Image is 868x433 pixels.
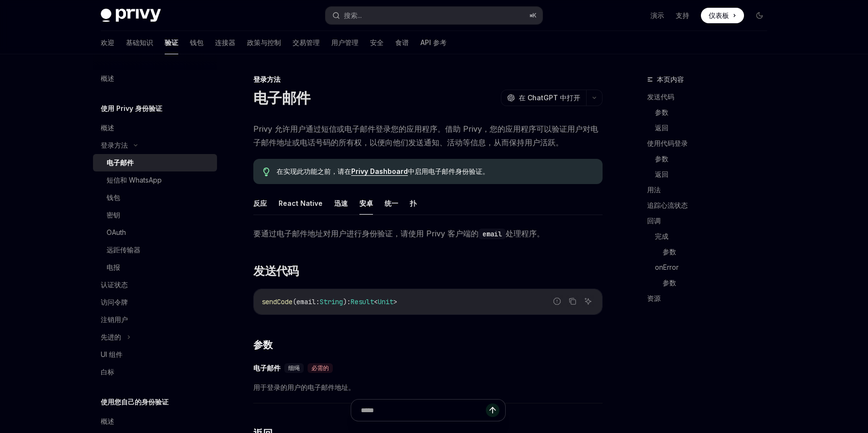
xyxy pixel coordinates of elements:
a: 电报 [93,259,217,276]
font: 在实现此功能之前，请在 [277,167,351,175]
a: 回调 [647,213,775,229]
a: 支持 [676,11,689,20]
font: 返回 [655,124,668,132]
button: 扑 [410,192,417,215]
a: 远距传输器 [93,241,217,259]
font: 追踪心流状态 [647,201,688,209]
a: 欢迎 [101,31,114,54]
font: 扑 [410,199,417,207]
font: 概述 [101,74,114,82]
span: > [393,297,397,306]
font: 参数 [655,155,668,163]
svg: 提示 [263,168,270,176]
font: Privy 允许用户通过短信或电子邮件登录您的应用程序。借助 Privy，您的应用程序可以验证用户对电子邮件地址或电话号码的所有权，以便向他们发送通知、活动等信息，从而保持用户活跃。 [253,124,598,147]
font: 访问令牌 [101,298,128,306]
a: 发送代码 [647,89,775,105]
font: 发送代码 [253,264,299,278]
font: 钱包 [190,38,203,46]
button: 统一 [385,192,398,215]
button: 复制代码块中的内容 [566,295,579,308]
font: 演示 [651,11,664,19]
button: 反应 [253,192,267,215]
font: 基础知识 [126,38,153,46]
font: 在 ChatGPT 中打开 [519,93,580,102]
font: 反应 [253,199,267,207]
a: 短信和 WhatsApp [93,171,217,189]
a: 参数 [655,151,775,167]
font: 密钥 [107,211,120,219]
button: 安卓 [359,192,373,215]
a: 政策与控制 [247,31,281,54]
button: 报告错误代码 [551,295,563,308]
font: 用于登录的用户的电子邮件地址。 [253,383,355,391]
a: 返回 [655,167,775,182]
button: 迅速 [334,192,348,215]
span: (email: [293,297,320,306]
button: React Native [279,192,323,215]
a: 概述 [93,413,217,430]
a: 白标 [93,363,217,381]
font: 钱包 [107,193,120,201]
font: 短信和 WhatsApp [107,176,162,184]
font: 发送代码 [647,93,674,101]
font: 参数 [253,339,272,351]
font: 处理程序。 [506,229,544,238]
font: 远距传输器 [107,246,140,254]
a: 认证状态 [93,276,217,294]
a: 安全 [370,31,384,54]
a: 注销用户 [93,311,217,328]
font: 交易管理 [293,38,320,46]
span: sendCode [262,297,293,306]
a: 钱包 [93,189,217,206]
font: 本页内容 [657,75,684,83]
a: 仪表板 [701,8,744,23]
font: 返回 [655,170,668,178]
a: 电子邮件 [93,154,217,171]
font: 支持 [676,11,689,19]
font: K [532,12,537,19]
a: 参数 [663,275,775,291]
font: 要通过电子邮件地址对用户进行身份验证，请使用 Privy 客户端的 [253,229,479,238]
span: ): [343,297,351,306]
button: 询问人工智能 [582,295,594,308]
font: 政策与控制 [247,38,281,46]
font: 参数 [663,247,676,256]
font: 用户管理 [331,38,358,46]
font: 安全 [370,38,384,46]
a: 用法 [647,182,775,198]
font: Privy Dashboard [351,167,408,175]
font: 概述 [101,417,114,425]
span: Unit [378,297,393,306]
font: 用法 [647,186,661,194]
a: 概述 [93,119,217,137]
button: 切换暗模式 [752,8,767,23]
a: 演示 [651,11,664,20]
font: 仪表板 [709,11,729,19]
font: 白标 [101,368,114,376]
font: 安卓 [359,199,373,207]
font: ⌘ [529,12,532,19]
font: 使用 Privy 身份验证 [101,104,162,112]
font: 电子邮件 [107,158,134,167]
font: 使用代码登录 [647,139,688,147]
a: 用户管理 [331,31,358,54]
font: 电子邮件 [253,89,310,107]
a: 基础知识 [126,31,153,54]
font: 注销用户 [101,315,128,324]
a: 密钥 [93,206,217,224]
a: 食谱 [395,31,409,54]
a: UI 组件 [93,346,217,363]
span: String [320,297,343,306]
button: 发送消息 [486,403,499,417]
font: 使用您自己的身份验证 [101,398,169,406]
font: 先进的 [101,333,121,341]
img: 深色标志 [101,9,161,22]
code: email [479,229,506,239]
a: 完成 [655,229,775,244]
button: 搜索...⌘K [325,7,542,24]
font: 回调 [647,216,661,225]
font: 资源 [647,294,661,302]
a: 返回 [655,120,775,136]
font: 连接器 [215,38,235,46]
button: 在 ChatGPT 中打开 [501,90,586,106]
